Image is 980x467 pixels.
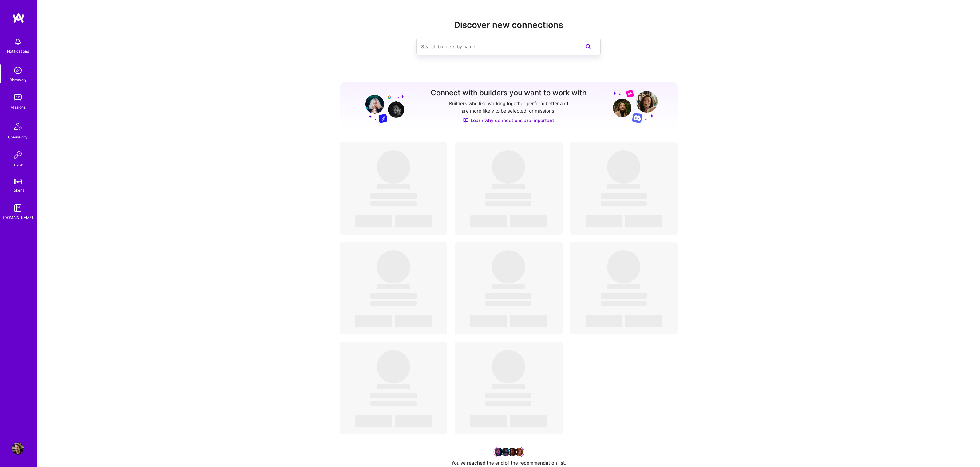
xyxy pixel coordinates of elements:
[492,350,525,383] span: ‌
[8,134,28,140] div: Community
[485,393,531,398] span: ‌
[12,202,24,214] img: guide book
[625,315,662,327] span: ‌
[377,184,410,189] span: ‌
[377,350,410,383] span: ‌
[601,293,647,299] span: ‌
[7,48,29,54] div: Notifications
[9,77,27,83] div: Discovery
[14,179,22,184] img: tokens
[470,415,507,427] span: ‌
[12,64,24,77] img: discovery
[377,284,410,289] span: ‌
[370,393,417,398] span: ‌
[13,161,23,168] div: Invite
[625,215,662,227] span: ‌
[10,119,25,134] img: Community
[370,301,417,306] span: ‌
[586,215,622,227] span: ‌
[607,150,640,184] span: ‌
[340,20,678,30] h2: Discover new connections
[395,315,432,327] span: ‌
[586,315,622,327] span: ‌
[485,193,531,199] span: ‌
[510,415,547,427] span: ‌
[492,184,525,189] span: ‌
[12,442,24,455] img: User Avatar
[370,193,417,199] span: ‌
[607,250,640,283] span: ‌
[510,215,547,227] span: ‌
[601,201,647,206] span: ‌
[485,301,531,306] span: ‌
[607,184,640,189] span: ‌
[355,215,392,227] span: ‌
[10,104,26,110] div: Missions
[395,215,432,227] span: ‌
[370,293,417,299] span: ‌
[463,118,468,123] img: Discover
[485,401,531,406] span: ‌
[395,415,432,427] span: ‌
[431,89,587,97] h3: Connect with builders you want to work with
[377,250,410,283] span: ‌
[355,415,392,427] span: ‌
[370,401,417,406] span: ‌
[492,150,525,184] span: ‌
[584,43,592,50] i: icon SearchPurple
[377,384,410,389] span: ‌
[607,284,640,289] span: ‌
[470,315,507,327] span: ‌
[355,315,392,327] span: ‌
[451,460,566,466] div: You’ve reached the end of the recommendation list.
[12,36,24,48] img: bell
[492,250,525,283] span: ‌
[470,215,507,227] span: ‌
[613,89,658,123] img: Grow your network
[492,384,525,389] span: ‌
[448,100,569,115] p: Builders who like working together perform better and are more likely to be selected for missions.
[492,284,525,289] span: ‌
[12,12,25,23] img: logo
[510,315,547,327] span: ‌
[377,150,410,184] span: ‌
[601,301,647,306] span: ‌
[10,442,26,455] a: User Avatar
[485,201,531,206] span: ‌
[601,193,647,199] span: ‌
[12,149,24,161] img: Invite
[493,447,524,457] img: Grow your network
[360,89,404,123] img: Grow your network
[12,92,24,104] img: teamwork
[463,117,554,124] a: Learn why connections are important
[3,214,33,221] div: [DOMAIN_NAME]
[370,201,417,206] span: ‌
[485,293,531,299] span: ‌
[12,187,24,193] div: Tokens
[421,39,571,54] input: Search builders by name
